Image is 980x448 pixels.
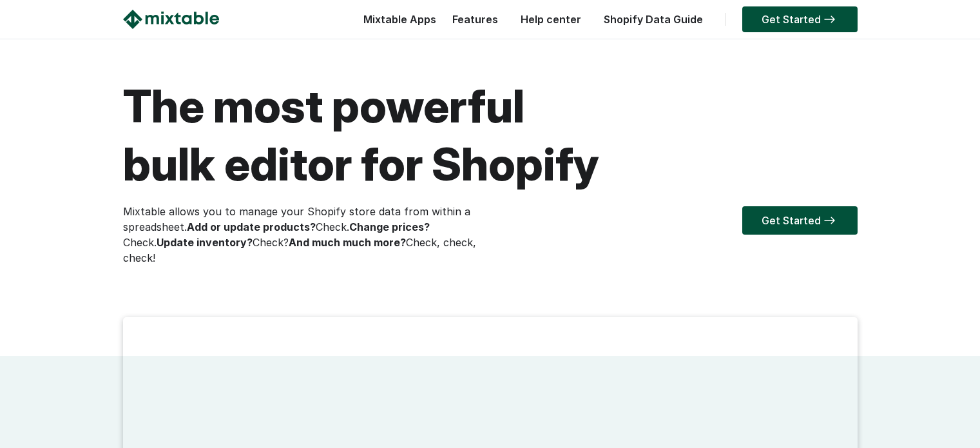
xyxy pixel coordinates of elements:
[597,13,709,26] a: Shopify Data Guide
[742,6,858,32] a: Get Started
[821,15,838,23] img: arrow-right.svg
[289,236,406,249] strong: And much much more?
[446,13,504,26] a: Features
[157,236,253,249] strong: Update inventory?
[742,206,858,235] a: Get Started
[357,10,436,35] div: Mixtable Apps
[187,220,316,233] strong: Add or update products?
[349,220,430,233] strong: Change prices?
[514,13,588,26] a: Help center
[821,217,838,224] img: arrow-right.svg
[123,77,858,193] h1: The most powerful bulk editor for Shopify
[123,10,219,29] img: Mixtable logo
[123,204,490,266] p: Mixtable allows you to manage your Shopify store data from within a spreadsheet. Check. Check. Ch...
